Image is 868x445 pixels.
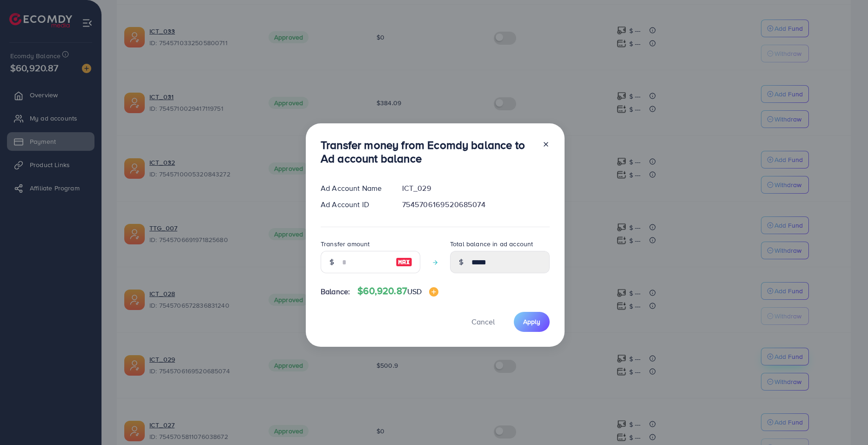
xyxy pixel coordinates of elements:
[313,199,395,210] div: Ad Account ID
[396,256,412,268] img: image
[514,312,550,332] button: Apply
[321,138,535,165] h3: Transfer money from Ecomdy balance to Ad account balance
[523,317,540,326] span: Apply
[450,239,533,249] label: Total balance in ad account
[321,239,370,249] label: Transfer amount
[828,403,861,438] iframe: Chat
[321,286,350,297] span: Balance:
[395,183,557,194] div: ICT_029
[460,312,506,332] button: Cancel
[357,285,438,297] h4: $60,920.87
[395,199,557,210] div: 7545706169520685074
[313,183,395,194] div: Ad Account Name
[407,286,422,297] span: USD
[429,287,438,297] img: image
[471,317,495,327] span: Cancel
